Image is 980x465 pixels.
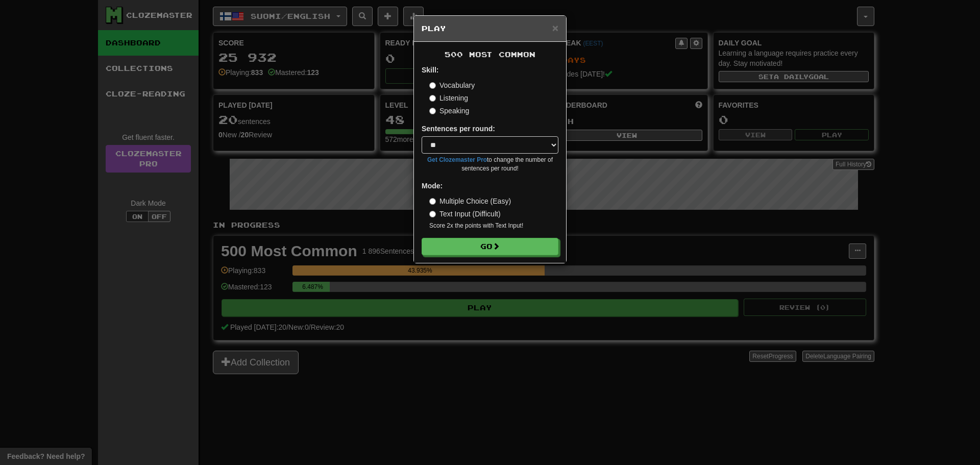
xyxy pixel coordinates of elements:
label: Vocabulary [429,80,475,90]
a: Get Clozemaster Pro [427,156,487,163]
input: Speaking [429,108,436,114]
label: Text Input (Difficult) [429,209,501,219]
small: to change the number of sentences per round! [422,156,558,173]
button: Close [552,22,558,33]
input: Text Input (Difficult) [429,211,436,217]
label: Listening [429,93,468,103]
strong: Mode: [422,182,443,190]
span: 500 Most Common [445,50,535,59]
input: Listening [429,95,436,102]
label: Speaking [429,106,469,116]
input: Multiple Choice (Easy) [429,198,436,205]
span: × [552,22,558,34]
input: Vocabulary [429,82,436,89]
label: Sentences per round: [422,124,495,134]
h5: Play [422,23,558,34]
button: Go [422,238,558,255]
strong: Skill: [422,66,438,74]
small: Score 2x the points with Text Input ! [429,222,558,230]
label: Multiple Choice (Easy) [429,196,511,206]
